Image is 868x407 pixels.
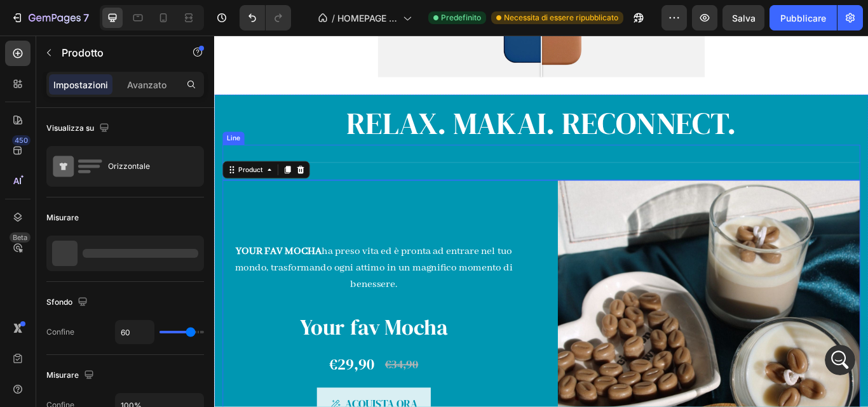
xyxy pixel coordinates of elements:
font: Prodotto [62,46,104,59]
font: Beta [13,233,27,242]
div: Line [12,114,32,126]
font: Confine [46,327,74,337]
button: Pubblicare [770,5,837,30]
font: HOMEPAGE ROBI 8/09 [337,13,397,37]
font: Pubblicare [780,13,826,23]
font: Orizzontale [108,161,150,171]
font: 450 [15,136,28,145]
button: 7 [5,5,95,30]
div: Product [25,151,59,163]
font: Sfondo [46,297,72,307]
font: Misurare [46,213,79,222]
font: / [332,13,335,23]
iframe: Chat intercom in diretta [825,345,855,375]
p: Prodotto [62,45,170,60]
font: Necessita di essere ripubblicato [504,13,618,22]
font: Visualizza su [46,123,94,133]
div: €34,90 [198,373,239,396]
iframe: Area di progettazione [214,36,868,407]
h2: Your fav Mocha [10,320,362,361]
h2: RELAX. MAKAI. RECONNECT. [10,79,753,128]
button: Salva [722,5,764,30]
font: 7 [83,11,89,24]
div: Annulla/Ripristina [240,5,291,30]
font: Predefinito [441,13,481,22]
p: ha preso vita ed è pronta ad entrare nel tuo mondo, trasformando ogni attimo in un magnifico mome... [11,243,361,300]
font: Misurare [46,370,79,380]
input: Auto [116,321,154,344]
strong: YOUR FAV MOCHA [25,244,125,260]
div: €29,90 [133,371,187,396]
font: Salva [732,13,756,23]
font: Avanzato [127,79,166,90]
font: Impostazioni [53,79,108,90]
